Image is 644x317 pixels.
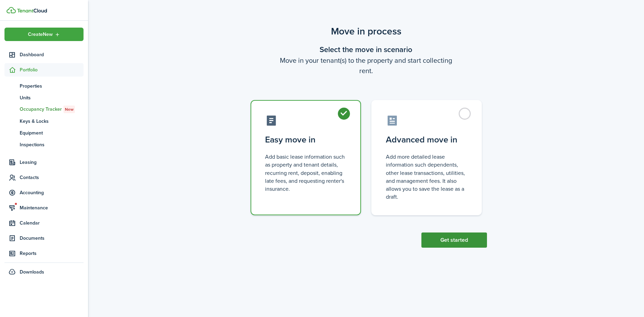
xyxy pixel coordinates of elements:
span: Calendar [20,219,84,227]
span: Inspections [20,141,84,148]
span: Create New [28,32,53,37]
a: Occupancy TrackerNew [4,103,84,115]
a: Properties [4,80,84,92]
span: Dashboard [20,51,84,58]
span: Portfolio [20,66,84,73]
a: Units [4,92,84,103]
control-radio-card-description: Add more detailed lease information such dependents, other lease transactions, utilities, and man... [386,153,467,201]
span: Maintenance [20,204,84,211]
control-radio-card-title: Advanced move in [386,133,467,146]
a: Reports [4,247,84,260]
button: Open menu [4,28,84,41]
span: Leasing [20,159,84,166]
span: Contacts [20,174,84,181]
span: Properties [20,82,84,90]
a: Keys & Locks [4,115,84,127]
span: Units [20,94,84,101]
span: Reports [20,250,84,257]
wizard-step-header-title: Select the move in scenario [245,44,487,55]
img: TenantCloud [17,9,47,13]
span: Occupancy Tracker [20,106,84,113]
wizard-step-header-description: Move in your tenant(s) to the property and start collecting rent. [245,55,487,76]
span: Accounting [20,189,84,196]
a: Inspections [4,139,84,150]
button: Get started [421,232,487,248]
scenario-title: Move in process [245,24,487,39]
control-radio-card-description: Add basic lease information such as property and tenant details, recurring rent, deposit, enablin... [265,153,347,193]
img: TenantCloud [7,7,16,13]
a: Dashboard [4,48,84,61]
span: Equipment [20,129,84,137]
span: New [65,106,74,112]
a: Equipment [4,127,84,139]
span: Documents [20,235,84,242]
span: Keys & Locks [20,118,84,125]
span: Downloads [20,268,44,276]
control-radio-card-title: Easy move in [265,133,347,146]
